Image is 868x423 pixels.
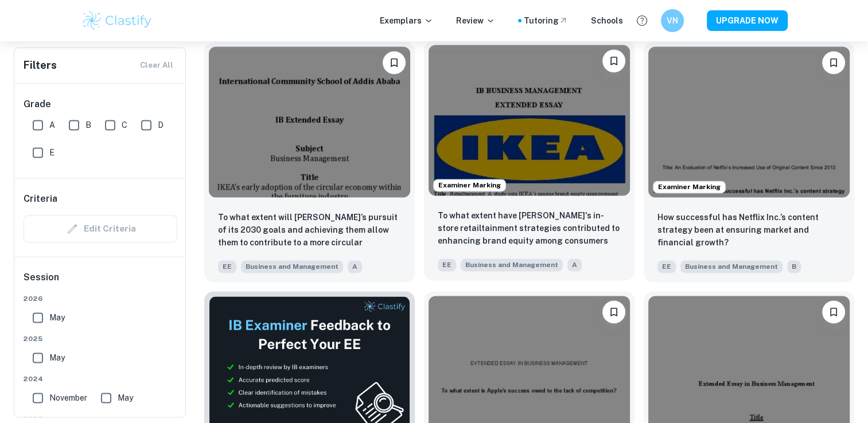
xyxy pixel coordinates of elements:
[24,57,57,73] h6: Filters
[434,180,505,190] span: Examiner Marking
[24,271,177,293] h6: Session
[632,11,652,30] button: Help and Feedback
[661,9,684,32] button: VN
[429,45,630,195] img: Business and Management EE example thumbnail: To what extent have IKEA's in-store reta
[49,391,87,404] span: November
[567,258,582,271] span: A
[787,260,801,273] span: B
[24,293,177,304] span: 2026
[49,146,55,159] span: E
[49,119,55,131] span: A
[602,49,625,72] button: Bookmark
[461,258,563,271] span: Business and Management
[648,46,850,197] img: Business and Management EE example thumbnail: How successful has Netflix Inc.’s conten
[707,10,788,31] button: UPGRADE NOW
[85,119,91,131] span: B
[218,211,401,250] p: To what extent will Ikea’s pursuit of its 2030 goals and achieving them allow them to contribute ...
[380,14,433,27] p: Exemplars
[665,14,679,27] h6: VN
[24,192,57,206] h6: Criteria
[383,51,406,74] button: Bookmark
[424,42,635,282] a: Examiner MarkingBookmarkTo what extent have IKEA's in-store retailtainment strategies contributed...
[218,260,236,273] span: EE
[456,14,495,27] p: Review
[602,300,625,323] button: Bookmark
[241,260,343,273] span: Business and Management
[822,51,845,74] button: Bookmark
[822,300,845,323] button: Bookmark
[81,9,154,32] img: Clastify logo
[118,391,133,404] span: May
[438,209,621,248] p: To what extent have IKEA's in-store retailtainment strategies contributed to enhancing brand equi...
[680,260,783,273] span: Business and Management
[657,260,676,273] span: EE
[657,211,840,249] p: How successful has Netflix Inc.’s content strategy been at ensuring market and financial growth?
[209,46,410,197] img: Business and Management EE example thumbnail: To what extent will Ikea’s pursuit of it
[49,311,65,324] span: May
[438,258,456,271] span: EE
[653,182,725,192] span: Examiner Marking
[24,374,177,384] span: 2024
[204,42,415,282] a: BookmarkTo what extent will Ikea’s pursuit of its 2030 goals and achieving them allow them to con...
[591,14,623,27] a: Schools
[24,334,177,344] span: 2025
[524,14,568,27] a: Tutoring
[122,119,127,131] span: C
[49,351,65,364] span: May
[24,97,177,111] h6: Grade
[24,215,177,242] div: Criteria filters are unavailable when searching by topic
[158,119,164,131] span: D
[348,260,362,273] span: A
[644,42,854,282] a: Examiner MarkingBookmarkHow successful has Netflix Inc.’s content strategy been at ensuring marke...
